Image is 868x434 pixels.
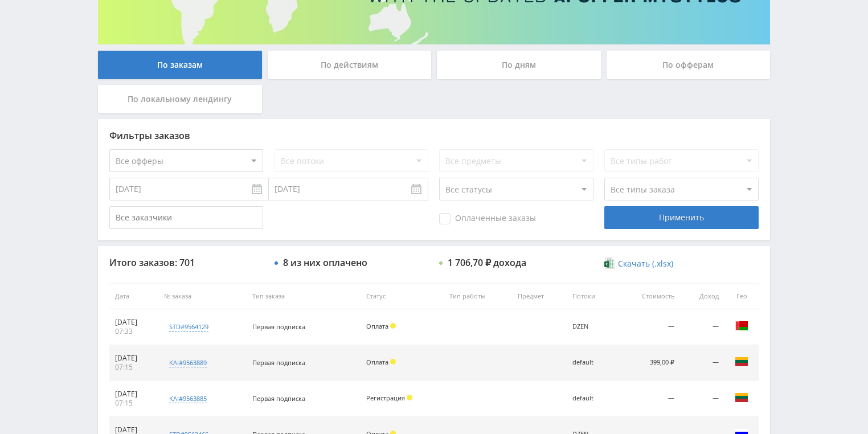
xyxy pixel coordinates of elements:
td: 399,00 ₽ [616,345,680,381]
span: Оплаченные заказы [439,213,536,224]
div: default [572,359,611,366]
td: — [616,381,680,417]
img: blr.png [735,319,748,333]
div: [DATE] [115,354,153,363]
th: Тип заказа [247,284,361,309]
div: std#9564129 [169,322,208,331]
input: Все заказчики [109,206,263,229]
img: xlsx [604,257,614,269]
div: 07:33 [115,327,153,336]
td: — [680,309,724,345]
span: Первая подписка [252,394,305,403]
span: Оплата [366,358,388,366]
th: Потоки [567,284,616,309]
div: DZEN [572,323,611,330]
th: Гео [724,284,759,309]
span: Холд [407,395,412,400]
img: ltu.png [735,391,748,404]
span: Первая подписка [252,358,305,367]
div: default [572,395,611,402]
span: Скачать (.xlsx) [618,259,673,268]
th: Предмет [512,284,567,309]
div: 07:15 [115,399,153,408]
div: kai#9563885 [169,394,207,403]
th: Статус [361,284,444,309]
div: По офферам [607,51,771,79]
div: По дням [437,51,601,79]
div: kai#9563889 [169,358,207,367]
div: [DATE] [115,390,153,399]
th: Доход [680,284,724,309]
div: 1 706,70 ₽ дохода [448,257,526,268]
div: По заказам [98,51,262,79]
div: По локальному лендингу [98,85,262,113]
td: — [680,345,724,381]
span: Холд [390,359,396,365]
span: Оплата [366,322,388,330]
th: Стоимость [616,284,680,309]
td: — [616,309,680,345]
div: 8 из них оплачено [283,257,367,268]
a: Скачать (.xlsx) [604,258,673,269]
div: Применить [604,206,758,229]
th: Дата [109,284,158,309]
div: По действиям [268,51,432,79]
td: — [680,381,724,417]
div: 07:15 [115,363,153,372]
th: № заказа [158,284,247,309]
div: Фильтры заказов [109,130,759,141]
span: Регистрация [366,394,405,402]
div: [DATE] [115,318,153,327]
img: ltu.png [735,355,748,369]
div: Итого заказов: 701 [109,257,263,268]
th: Тип работы [444,284,512,309]
span: Первая подписка [252,322,305,331]
span: Холд [390,323,396,329]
